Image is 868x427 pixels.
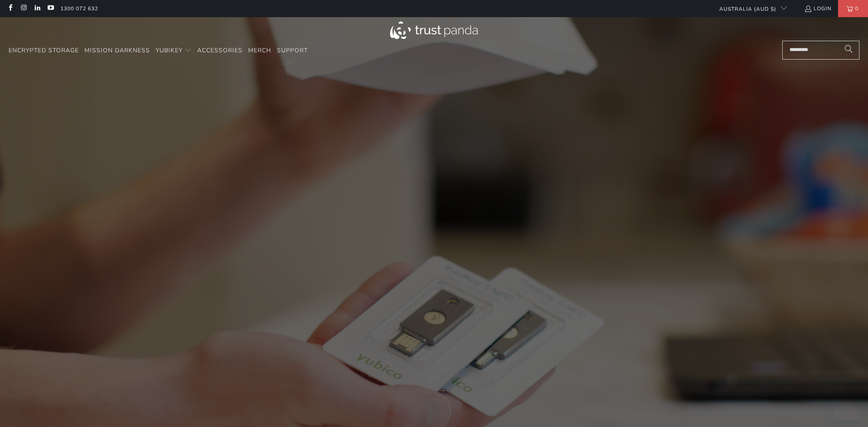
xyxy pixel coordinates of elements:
[838,41,859,60] button: Search
[9,46,79,54] span: Encrypted Storage
[9,41,79,61] a: Encrypted Storage
[197,41,243,61] a: Accessories
[84,46,150,54] span: Mission Darkness
[277,46,308,54] span: Support
[20,5,27,12] a: Trust Panda Australia on Instagram
[60,4,98,13] a: 1300 072 632
[9,41,308,61] nav: Translation missing: en.navigation.header.main_nav
[47,5,54,12] a: Trust Panda Australia on YouTube
[834,393,861,420] iframe: Button to launch messaging window
[33,5,41,12] a: Trust Panda Australia on LinkedIn
[156,46,183,54] span: YubiKey
[804,4,832,13] a: Login
[248,46,271,54] span: Merch
[84,41,150,61] a: Mission Darkness
[156,41,192,61] summary: YubiKey
[782,41,859,60] input: Search...
[248,41,271,61] a: Merch
[6,5,14,12] a: Trust Panda Australia on Facebook
[277,41,308,61] a: Support
[197,46,243,54] span: Accessories
[390,21,478,39] img: Trust Panda Australia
